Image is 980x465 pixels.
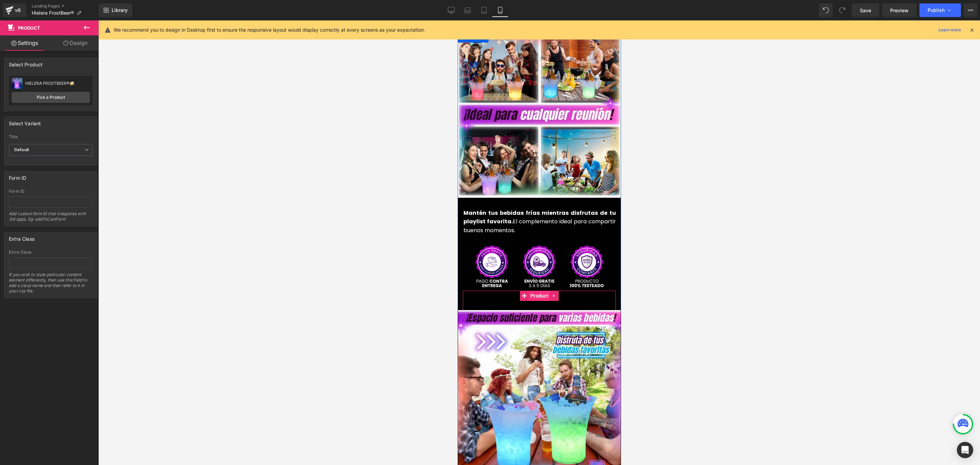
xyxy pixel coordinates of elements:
p: We recommend you to design in Desktop first to ensure the responsive layout would display correct... [114,26,425,34]
span: Save [860,7,871,14]
b: Default [14,147,29,152]
button: Publish [919,3,961,17]
div: Select Product [9,58,43,67]
button: Redo [835,3,849,17]
img: pImage [12,78,22,89]
strong: Mantén tus bebidas frías mientras disfrutas de tu playlist favorita. [6,189,158,205]
span: Product [18,25,40,31]
button: Undo [819,3,833,17]
a: Design [51,35,100,51]
a: Desktop [443,3,459,17]
div: Select Variant [9,117,41,126]
a: Expand / Collapse [22,12,31,22]
a: Landing Pages [32,3,99,9]
span: Preview [890,7,909,14]
a: Learn more [936,26,964,34]
span: Row [9,12,22,22]
label: Title [9,134,93,141]
a: Mobile [492,3,508,17]
div: If you wish to style particular content element differently, then use this field to add a class n... [9,272,93,298]
div: Open Intercom Messenger [957,442,973,458]
span: Publish [928,7,945,13]
div: Form ID [9,171,26,181]
span: Library [112,7,128,13]
div: Extra Class [9,232,34,242]
a: Laptop [459,3,476,17]
button: More [964,3,977,17]
a: New Library [99,3,132,17]
a: Expand / Collapse [92,270,101,280]
font: El complemento ideal para compartir buenos momentos. [6,189,158,214]
span: Product [71,270,92,280]
div: Extra Class [9,250,93,255]
a: v6 [3,3,26,17]
div: v6 [14,6,22,15]
a: Preview [882,3,917,17]
a: Pick a Product [12,92,90,103]
div: HIELERA FROSTBEER®🍻 [25,81,90,86]
span: Hielera FrostBeer® [32,10,74,16]
div: Add custom form ID that integrates with 3rd apps. Eg: addToCartForm [9,211,93,226]
a: Tablet [476,3,492,17]
div: Form ID [9,189,93,194]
